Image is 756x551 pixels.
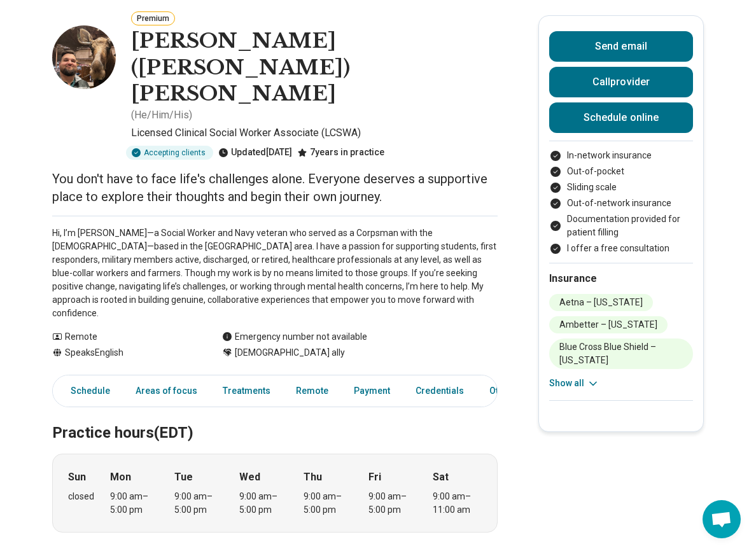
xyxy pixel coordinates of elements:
li: Blue Cross Blue Shield – [US_STATE] [549,338,693,369]
h2: Practice hours (EDT) [52,392,498,444]
ul: Payment options [549,149,693,255]
a: Payment [346,378,398,404]
a: Areas of focus [128,378,205,404]
button: Premium [131,11,175,25]
button: Send email [549,31,693,62]
a: Schedule [55,378,118,404]
li: I offer a free consultation [549,242,693,255]
strong: Tue [174,470,193,485]
span: [DEMOGRAPHIC_DATA] ally [235,346,345,359]
li: Aetna – [US_STATE] [549,294,653,311]
strong: Wed [239,470,260,485]
a: Other [482,378,528,404]
div: 7 years in practice [297,146,384,160]
div: Updated [DATE] [218,146,292,160]
a: Treatments [215,378,278,404]
li: In-network insurance [549,149,693,162]
a: Credentials [408,378,472,404]
strong: Thu [304,470,322,485]
div: 9:00 am – 5:00 pm [174,490,223,517]
div: 9:00 am – 11:00 am [433,490,482,517]
strong: Mon [110,470,131,485]
a: Schedule online [549,102,693,133]
div: 9:00 am – 5:00 pm [239,490,288,517]
div: 9:00 am – 5:00 pm [368,490,417,517]
div: Emergency number not available [222,330,367,344]
div: Open chat [703,500,741,538]
div: When does the program meet? [52,454,498,533]
p: Hi, I’m [PERSON_NAME]—a Social Worker and Navy veteran who served as a Corpsman with the [DEMOGRA... [52,227,498,320]
p: You don't have to face life's challenges alone. Everyone deserves a supportive place to explore t... [52,170,498,206]
li: Out-of-network insurance [549,197,693,210]
div: closed [68,490,94,503]
strong: Fri [368,470,381,485]
li: Sliding scale [549,181,693,194]
li: Documentation provided for patient filling [549,213,693,239]
button: Callprovider [549,67,693,97]
a: Remote [288,378,336,404]
img: Benjamin Ingraham, Licensed Clinical Social Worker Associate (LCSWA) [52,25,116,89]
button: Show all [549,377,599,390]
p: Licensed Clinical Social Worker Associate (LCSWA) [131,125,498,141]
li: Out-of-pocket [549,165,693,178]
div: Accepting clients [126,146,213,160]
div: 9:00 am – 5:00 pm [110,490,159,517]
strong: Sat [433,470,449,485]
p: ( He/Him/His ) [131,108,192,123]
li: Ambetter – [US_STATE] [549,316,668,333]
h2: Insurance [549,271,693,286]
strong: Sun [68,470,86,485]
div: Remote [52,330,197,344]
h1: [PERSON_NAME] ([PERSON_NAME]) [PERSON_NAME] [131,28,498,108]
div: 9:00 am – 5:00 pm [304,490,353,517]
div: Speaks English [52,346,197,359]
